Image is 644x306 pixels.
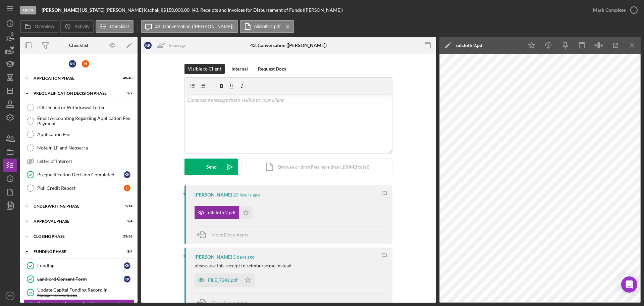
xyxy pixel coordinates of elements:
[23,272,134,286] a: Landlord Consent FormKK
[233,192,260,198] time: 2025-08-28 21:12
[37,105,134,110] div: LOI, Denial or Withdrawal Letter
[20,6,36,14] div: Open
[34,76,116,80] div: Application Phase
[23,155,134,168] a: Letter of Interest
[124,276,130,282] div: K K
[34,234,116,238] div: Closing Phase
[254,24,281,29] label: oilcloth 2.pdf
[37,132,134,137] div: Application Fee
[206,159,217,175] div: Send
[195,206,253,219] button: oilcloth 2.pdf
[37,276,124,282] div: Landlord Consent Form
[163,7,192,13] div: $150,000.00
[96,20,133,33] button: Checklist
[586,3,641,17] button: Mark Complete
[23,168,134,181] a: Prequalification Decision CompletedKK
[188,64,221,74] div: Visible to Client
[621,276,637,293] div: Open Intercom Messenger
[124,262,130,269] div: K K
[23,128,134,141] a: Application Fee
[593,3,626,17] div: Mark Complete
[42,7,104,13] b: [PERSON_NAME] [US_STATE]
[42,7,106,13] div: |
[110,24,129,29] label: Checklist
[208,210,236,215] div: oilcloth 2.pdf
[211,232,248,237] span: Move Documents
[23,101,134,114] a: LOI, Denial or Withdrawal Letter
[37,172,124,177] div: Prequalification Decision Completed
[23,114,134,128] a: Email Accounting Regarding Application Fee Payment
[155,24,234,29] label: 43. Conversation ([PERSON_NAME])
[255,64,289,74] button: Request Docs
[240,20,294,33] button: oilcloth 2.pdf
[37,263,124,268] div: Funding
[233,254,255,260] time: 2025-08-24 17:48
[250,43,327,48] div: 43. Conversation ([PERSON_NAME])
[60,20,94,33] button: Activity
[120,91,132,95] div: 1 / 7
[20,20,58,33] button: Overview
[120,219,132,223] div: 1 / 4
[124,171,130,178] div: K K
[3,289,17,303] button: DS
[184,159,238,175] button: Send
[69,60,76,68] div: K K
[120,204,132,208] div: 1 / 14
[195,273,255,287] button: FILE_7242.pdf
[195,226,255,243] button: Move Documents
[144,42,152,49] div: K K
[168,39,186,52] div: Reassign
[34,204,116,208] div: Underwriting Phase
[106,7,163,13] div: [PERSON_NAME] Kachakji |
[8,294,12,298] text: DS
[35,24,54,29] label: Overview
[456,43,484,48] div: oilcloth 2.pdf
[120,250,132,254] div: 3 / 4
[74,24,89,29] label: Activity
[124,185,130,191] div: H
[82,60,89,68] div: H
[208,277,238,283] div: FILE_7242.pdf
[141,39,193,52] button: KKReassign
[195,263,292,268] div: please use this receipt to reimburse me instead.
[34,219,116,223] div: Approval Phase
[23,286,134,299] a: Update Capital Funding Record in Neoserra/Ventures
[37,185,124,191] div: Pull Credit Report
[23,181,134,195] a: Pull Credit Report H
[37,159,134,164] div: Letter of Interest
[211,299,248,305] span: Move Documents
[23,141,134,155] a: Note in LF and Neoserra
[228,64,251,74] button: Internal
[141,20,238,33] button: 43. Conversation ([PERSON_NAME])
[231,64,248,74] div: Internal
[184,64,225,74] button: Visible to Client
[69,43,89,48] div: Checklist
[34,91,116,95] div: Prequalification Decision Phase
[37,287,134,298] div: Update Capital Funding Record in Neoserra/Ventures
[23,259,134,272] a: FundingKK
[195,192,232,198] div: [PERSON_NAME]
[120,234,132,238] div: 23 / 26
[258,64,286,74] div: Request Docs
[192,7,343,13] div: | 43. Receipts and Invoices for Disbursement of Funds ([PERSON_NAME])
[37,116,134,126] div: Email Accounting Regarding Application Fee Payment
[195,254,232,260] div: [PERSON_NAME]
[120,76,132,80] div: 40 / 40
[34,250,116,254] div: Funding Phase
[37,145,134,150] div: Note in LF and Neoserra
